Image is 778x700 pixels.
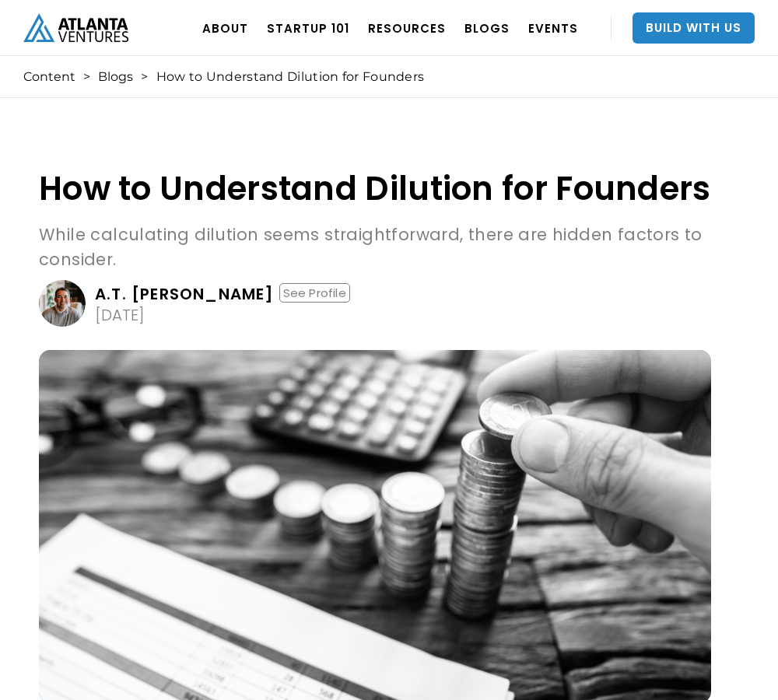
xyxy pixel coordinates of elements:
[95,286,275,302] div: A.T. [PERSON_NAME]
[39,280,711,327] a: A.T. [PERSON_NAME]See Profile[DATE]
[141,69,148,85] div: >
[23,69,75,85] a: Content
[633,12,755,44] a: Build With Us
[39,222,711,272] p: While calculating dilution seems straightforward, there are hidden factors to consider.
[83,69,90,85] div: >
[156,69,425,85] div: How to Understand Dilution for Founders
[464,6,510,50] a: BLOGS
[368,6,446,50] a: RESOURCES
[267,6,349,50] a: Startup 101
[98,69,133,85] a: Blogs
[279,283,350,303] div: See Profile
[528,6,578,50] a: EVENTS
[39,170,711,207] h1: How to Understand Dilution for Founders
[95,307,145,323] div: [DATE]
[202,6,248,50] a: ABOUT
